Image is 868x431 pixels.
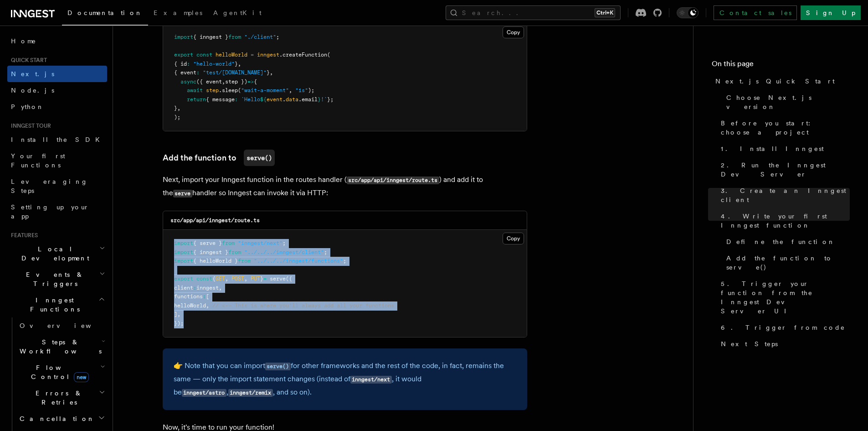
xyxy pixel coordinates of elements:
[726,254,850,272] span: Add the function to serve()
[20,322,113,329] span: Overview
[723,250,850,275] a: Add the function to serve()
[7,57,47,64] span: Quick start
[343,258,346,264] span: ;
[260,275,263,282] span: }
[16,359,107,385] button: Flow Controlnew
[726,93,850,111] span: Choose Next.js version
[721,119,850,137] span: Before you start: choose a project
[7,244,99,263] span: Local Development
[174,69,196,76] span: { event
[327,96,334,103] span: };
[196,52,212,58] span: const
[286,275,292,282] span: ({
[267,69,270,76] span: }
[717,208,850,234] a: 4. Write your first Inngest function
[193,285,196,291] span: :
[7,122,51,130] span: Inngest tour
[282,96,286,103] span: .
[206,302,209,309] span: ,
[7,241,107,266] button: Local Development
[154,9,202,16] span: Examples
[717,157,850,182] a: 2. Run the Inngest Dev Server
[228,389,273,397] code: inngest/remix
[208,3,267,25] a: AgentKit
[254,258,343,264] span: "../../../inngest/functions"
[801,5,861,20] a: Sign Up
[260,96,267,103] span: ${
[193,258,238,264] span: { helloWorld }
[238,240,282,246] span: "inngest/next"
[231,275,244,282] span: POST
[219,87,238,93] span: .sleep
[62,3,148,26] a: Documentation
[196,78,222,85] span: ({ event
[74,372,89,382] span: new
[446,5,621,20] button: Search...Ctrl+K
[347,177,439,184] code: src/app/api/inngest/route.ts
[180,78,196,85] span: async
[228,34,241,40] span: from
[174,240,193,246] span: import
[721,339,778,348] span: Next Steps
[16,317,107,334] a: Overview
[11,103,44,110] span: Python
[7,82,107,99] a: Node.js
[238,87,241,93] span: (
[182,389,226,397] code: inngest/astro
[7,296,98,314] span: Inngest Functions
[11,178,88,194] span: Leveraging Steps
[7,131,107,148] a: Install the SDK
[244,34,276,40] span: "./client"
[225,78,247,85] span: step })
[7,148,107,173] a: Your first Functions
[187,96,206,103] span: return
[712,58,850,73] h4: On this page
[721,279,850,316] span: 5. Trigger your function from the Inngest Dev Server UI
[677,7,699,18] button: Toggle dark mode
[16,389,99,407] span: Errors & Retries
[721,323,845,332] span: 6. Trigger from code
[350,376,392,384] code: inngest/next
[241,87,289,93] span: "wait-a-moment"
[7,266,107,292] button: Events & Triggers
[222,240,235,246] span: from
[216,275,225,282] span: GET
[595,8,615,17] kbd: Ctrl+K
[177,311,180,317] span: ,
[721,186,850,204] span: 3. Create an Inngest client
[241,96,260,103] span: `Hello
[225,275,228,282] span: ,
[196,275,212,282] span: const
[174,258,193,264] span: import
[321,96,327,103] span: !`
[7,232,38,239] span: Features
[193,249,228,255] span: { inngest }
[219,285,222,291] span: ,
[206,293,209,300] span: [
[717,115,850,140] a: Before you start: choose a project
[286,96,298,103] span: data
[717,140,850,157] a: 1. Install Inngest
[265,361,291,370] a: serve()
[276,34,279,40] span: ;
[721,212,850,230] span: 4. Write your first Inngest function
[196,285,219,291] span: inngest
[193,34,228,40] span: { inngest }
[174,285,193,291] span: client
[16,363,100,381] span: Flow Control
[263,275,267,282] span: =
[721,161,850,179] span: 2. Run the Inngest Dev Server
[717,275,850,319] a: 5. Trigger your function from the Inngest Dev Server UI
[187,61,190,67] span: :
[7,66,107,82] a: Next.js
[174,61,187,67] span: { id
[279,52,327,58] span: .createFunction
[203,293,206,300] span: :
[174,52,193,58] span: export
[318,96,321,103] span: }
[174,105,177,111] span: }
[721,144,824,153] span: 1. Install Inngest
[267,96,282,103] span: event
[265,363,291,370] code: serve()
[247,78,254,85] span: =>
